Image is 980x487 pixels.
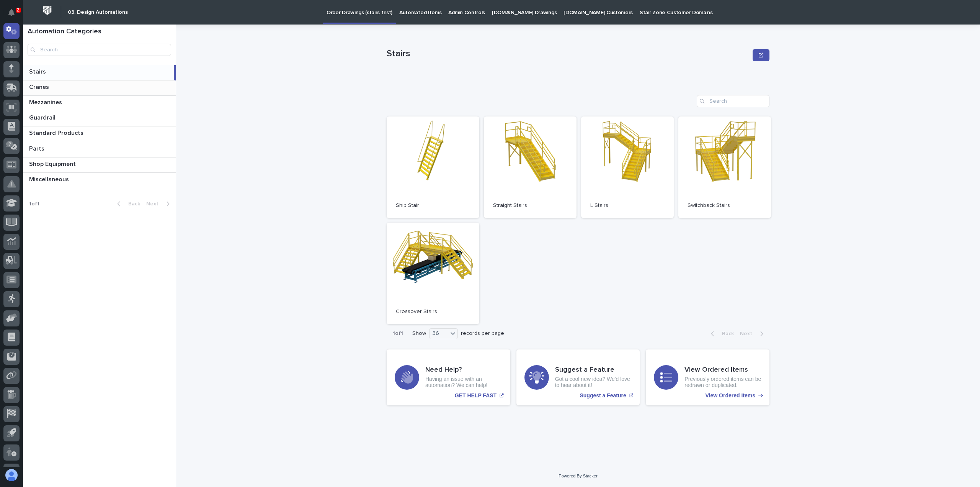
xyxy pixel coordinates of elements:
a: Powered By Stacker [559,474,597,478]
p: 1 of 1 [23,195,46,213]
p: GET HELP FAST [455,392,497,399]
button: Next [737,330,769,337]
div: Notifications2 [10,9,20,21]
a: MezzaninesMezzanines [23,96,176,111]
p: Switchback Stairs [688,202,762,209]
p: View Ordered Items [706,392,755,399]
p: Show [412,330,426,337]
h3: Need Help? [425,366,502,374]
button: Notifications [3,5,20,21]
p: Having an issue with an automation? We can help! [425,376,502,389]
p: Stairs [29,67,47,75]
div: 36 [430,330,448,338]
p: Previously ordered items can be redrawn or duplicated. [684,376,761,389]
p: Suggest a Feature [580,392,626,399]
p: Straight Stairs [493,202,567,209]
button: Back [111,200,143,207]
p: Got a cool new idea? We'd love to hear about it! [555,376,632,389]
p: Stairs [387,48,750,59]
p: Shop Equipment [29,159,77,168]
span: Back [124,201,140,207]
a: View Ordered Items [646,349,769,405]
a: Switchback Stairs [678,116,771,218]
p: Mezzanines [29,97,64,106]
p: Miscellaneous [29,174,70,183]
a: Standard ProductsStandard Products [23,126,176,142]
a: Straight Stairs [484,116,577,218]
a: Shop EquipmentShop Equipment [23,157,176,173]
a: Crossover Stairs [387,223,479,324]
p: 1 of 1 [387,324,409,343]
a: PartsParts [23,142,176,157]
p: Cranes [29,82,51,91]
span: Back [717,331,734,336]
a: MiscellaneousMiscellaneous [23,173,176,188]
h3: View Ordered Items [684,366,761,374]
a: Suggest a Feature [516,349,640,405]
p: Parts [29,144,46,152]
span: Next [740,331,757,336]
a: GuardrailGuardrail [23,111,176,126]
h3: Suggest a Feature [555,366,632,374]
a: L Stairs [581,116,674,218]
a: GET HELP FAST [387,349,510,405]
button: Next [143,200,176,207]
a: Ship Stair [387,116,479,218]
button: Back [705,330,737,337]
a: StairsStairs [23,65,176,80]
p: L Stairs [590,202,665,209]
input: Search [697,95,769,107]
img: Workspace Logo [40,3,54,18]
p: Guardrail [29,113,57,121]
p: Crossover Stairs [396,308,470,315]
h2: 03. Design Automations [68,9,128,16]
button: users-avatar [3,467,20,483]
p: records per page [461,330,504,337]
input: Search [28,44,171,56]
p: 2 [17,7,20,13]
h1: Automation Categories [28,28,171,36]
p: Standard Products [29,128,85,137]
span: Next [146,201,163,207]
a: CranesCranes [23,80,176,96]
p: Ship Stair [396,202,470,209]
